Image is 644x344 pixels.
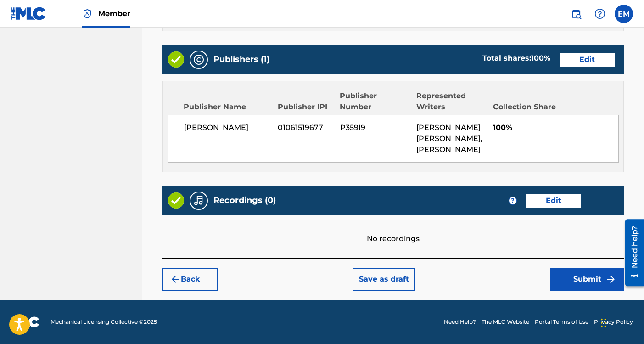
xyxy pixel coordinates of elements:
[560,53,615,67] button: Edit
[535,318,588,326] a: Portal Terms of Use
[162,268,218,291] button: Back
[193,195,204,206] img: Recordings
[213,195,276,206] h5: Recordings (0)
[50,318,157,326] span: Mechanical Licensing Collective © 2025
[193,54,204,65] img: Publishers
[82,8,93,19] img: Top Rightsholder
[278,102,333,113] div: Publisher IPI
[493,102,558,113] div: Collection Share
[526,194,581,208] button: Edit
[170,274,181,285] img: 7ee5dd4eb1f8a8e3ef2f.svg
[598,300,644,344] iframe: Chat Widget
[567,5,585,23] a: Public Search
[11,316,39,327] img: logo
[482,53,550,64] div: Total shares:
[340,90,409,113] div: Publisher Number
[482,318,529,326] a: The MLC Website
[550,268,624,291] button: Submit
[340,122,409,133] span: P359I9
[591,5,609,23] div: Help
[162,215,624,244] div: No recordings
[98,8,130,19] span: Member
[594,8,605,19] img: help
[531,54,550,62] span: 100 %
[353,268,415,291] button: Save as draft
[615,5,633,23] div: User Menu
[184,122,271,133] span: [PERSON_NAME]
[416,90,486,113] div: Represented Writers
[605,274,616,285] img: f7272a7cc735f4ea7f67.svg
[571,8,582,19] img: search
[11,7,46,20] img: MLC Logo
[213,54,269,65] h5: Publishers (1)
[168,192,184,209] img: Valid
[168,51,184,68] img: Valid
[594,318,633,326] a: Privacy Policy
[416,123,482,154] span: [PERSON_NAME] [PERSON_NAME], [PERSON_NAME]
[444,318,476,326] a: Need Help?
[509,197,516,204] span: ?
[278,122,333,133] span: 01061519677
[493,122,618,133] span: 100%
[601,309,606,337] div: Drag
[618,216,644,290] iframe: Resource Center
[184,102,271,113] div: Publisher Name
